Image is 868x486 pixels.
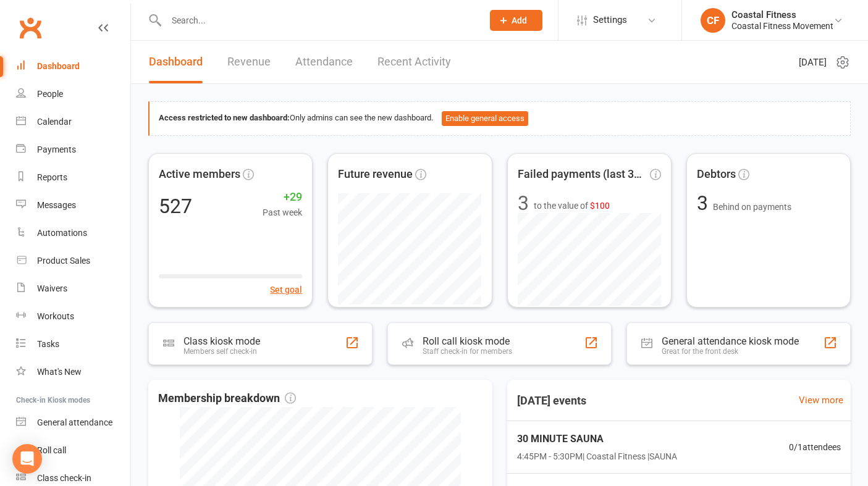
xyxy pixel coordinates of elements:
a: Dashboard [149,41,203,83]
span: 3 [697,191,713,215]
div: Members self check-in [183,347,260,356]
a: Payments [16,136,130,164]
a: Tasks [16,330,130,358]
a: Reports [16,164,130,191]
span: Future revenue [338,165,413,183]
div: Automations [37,228,87,238]
div: General attendance [37,417,112,427]
div: Open Intercom Messenger [12,444,42,474]
span: +29 [263,188,302,206]
a: Workouts [16,303,130,330]
a: Automations [16,219,130,247]
div: 527 [159,196,192,216]
div: Only admins can see the new dashboard. [159,111,841,126]
a: Attendance [295,41,353,83]
div: Payments [37,145,76,154]
span: Membership breakdown [158,390,296,408]
div: Product Sales [37,256,90,266]
div: Class check-in [37,473,91,483]
span: Behind on payments [713,202,791,212]
a: Revenue [227,41,271,83]
div: Tasks [37,339,59,349]
a: Clubworx [15,12,46,43]
span: to the value of [534,199,610,212]
div: Calendar [37,117,72,127]
a: Messages [16,191,130,219]
span: 30 MINUTE SAUNA [517,431,677,447]
a: Dashboard [16,52,130,80]
a: What's New [16,358,130,386]
span: Active members [159,165,240,183]
span: [DATE] [799,55,827,70]
div: Messages [37,200,76,210]
div: People [37,89,63,99]
button: Enable general access [442,111,528,126]
button: Set goal [270,283,302,296]
div: Workouts [37,311,74,321]
strong: Access restricted to new dashboard: [159,113,290,122]
a: Recent Activity [377,41,451,83]
a: Product Sales [16,247,130,275]
div: 3 [518,193,529,213]
a: People [16,80,130,108]
span: Failed payments (last 30d) [518,165,647,183]
div: Staff check-in for members [423,347,512,356]
span: 4:45PM - 5:30PM | Coastal Fitness | SAUNA [517,450,677,463]
div: Waivers [37,283,67,293]
a: Calendar [16,108,130,136]
span: Settings [593,6,627,34]
div: Dashboard [37,61,80,71]
span: Debtors [697,165,736,183]
a: Waivers [16,275,130,303]
div: Coastal Fitness Movement [731,20,833,31]
div: What's New [37,367,82,377]
div: Roll call [37,445,66,455]
div: Roll call kiosk mode [423,335,512,347]
div: General attendance kiosk mode [662,335,799,347]
a: Roll call [16,437,130,464]
h3: [DATE] events [507,390,596,412]
input: Search... [162,12,474,29]
div: Coastal Fitness [731,9,833,20]
div: Class kiosk mode [183,335,260,347]
div: CF [701,8,725,33]
span: $100 [590,201,610,211]
span: Past week [263,206,302,219]
span: Add [512,15,527,25]
a: View more [799,393,843,408]
div: Great for the front desk [662,347,799,356]
a: General attendance kiosk mode [16,409,130,437]
div: Reports [37,172,67,182]
span: 0 / 1 attendees [789,440,841,454]
button: Add [490,10,542,31]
